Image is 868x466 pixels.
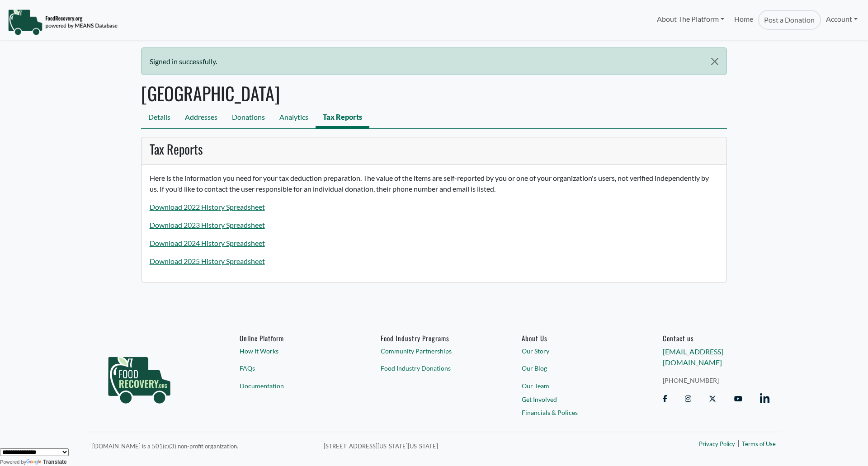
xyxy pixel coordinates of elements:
[663,347,723,367] a: [EMAIL_ADDRESS][DOMAIN_NAME]
[26,459,67,465] a: Translate
[381,346,487,356] a: Community Partnerships
[150,257,265,265] a: Download 2025 History Spreadsheet
[240,334,346,342] h6: Online Platform
[272,108,316,128] a: Analytics
[240,346,346,356] a: How It Works
[522,395,628,404] a: Get Involved
[178,108,225,128] a: Addresses
[703,48,726,75] button: Close
[240,381,346,391] a: Documentation
[8,9,118,36] img: NavigationLogo_FoodRecovery-91c16205cd0af1ed486a0f1a7774a6544ea792ac00100771e7dd3ec7c0e58e41.png
[821,10,863,28] a: Account
[150,202,265,211] a: Download 2022 History Spreadsheet
[742,440,776,449] a: Terms of Use
[225,108,272,128] a: Donations
[381,363,487,373] a: Food Industry Donations
[522,334,628,342] a: About Us
[663,376,769,385] a: [PHONE_NUMBER]
[663,334,769,342] h6: Contact us
[522,363,628,373] a: Our Blog
[141,47,727,75] div: Signed in successfully.
[324,440,602,451] p: [STREET_ADDRESS][US_STATE][US_STATE]
[26,459,43,466] img: Google Translate
[240,363,346,373] a: FAQs
[150,221,265,229] a: Download 2023 History Spreadsheet
[522,408,628,417] a: Financials & Polices
[651,10,729,28] a: About The Platform
[381,334,487,342] h6: Food Industry Programs
[729,10,758,30] a: Home
[150,173,719,194] p: Here is the information you need for your tax deduction preparation. The value of the items are s...
[758,10,821,30] a: Post a Donation
[150,141,719,157] h3: Tax Reports
[141,82,727,104] h1: [GEOGRAPHIC_DATA]
[316,108,369,128] a: Tax Reports
[99,334,180,420] img: food_recovery_green_logo-76242d7a27de7ed26b67be613a865d9c9037ba317089b267e0515145e5e51427.png
[522,346,628,356] a: Our Story
[92,440,313,451] p: [DOMAIN_NAME] is a 501(c)(3) non-profit organization.
[737,438,740,449] span: |
[150,239,265,247] a: Download 2024 History Spreadsheet
[141,108,178,128] a: Details
[522,381,628,391] a: Our Team
[699,440,735,449] a: Privacy Policy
